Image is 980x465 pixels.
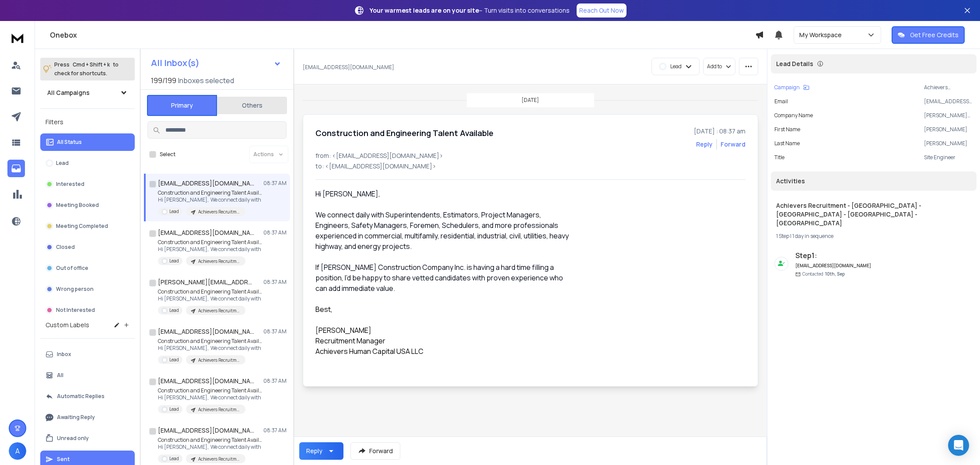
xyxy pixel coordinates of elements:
[370,6,479,14] strong: Your warmest leads are on your site
[315,162,745,171] p: to: <[EMAIL_ADDRESS][DOMAIN_NAME]>
[158,437,263,444] p: Construction and Engineering Talent Available
[158,189,263,196] p: Construction and Engineering Talent Available
[696,140,713,149] button: Reply
[54,60,119,78] p: Press to check for shortcuts.
[198,357,240,364] p: Achievers Recruitment - [GEOGRAPHIC_DATA] - [GEOGRAPHIC_DATA] - [GEOGRAPHIC_DATA] - [GEOGRAPHIC_D...
[579,6,624,15] p: Reach Out Now
[315,336,385,346] span: Recruitment Manager
[57,456,70,463] p: Sent
[56,223,108,230] p: Meeting Completed
[57,414,95,421] p: Awaiting Reply
[774,84,800,91] p: Campaign
[9,30,26,46] img: logo
[57,351,71,358] p: Inbox
[40,280,135,298] button: Wrong person
[40,409,135,426] button: Awaiting Reply
[50,30,755,40] h1: Onebox
[40,196,135,214] button: Meeting Booked
[521,97,539,104] p: [DATE]
[694,127,745,136] p: [DATE] : 08:37 am
[144,54,288,72] button: All Inbox(s)
[158,338,263,345] p: Construction and Engineering Talent Available
[40,133,135,151] button: All Status
[9,442,26,460] button: A
[147,95,217,116] button: Primary
[169,307,179,314] p: Lead
[299,442,343,460] button: Reply
[40,430,135,447] button: Unread only
[776,201,971,227] h1: Achievers Recruitment - [GEOGRAPHIC_DATA] - [GEOGRAPHIC_DATA] - [GEOGRAPHIC_DATA] - [GEOGRAPHIC_D...
[158,228,254,237] h1: [EMAIL_ADDRESS][DOMAIN_NAME]
[198,258,240,265] p: Achievers Recruitment - [GEOGRAPHIC_DATA] - [GEOGRAPHIC_DATA] - [GEOGRAPHIC_DATA] - [GEOGRAPHIC_D...
[776,232,789,240] span: 1 Step
[151,59,199,67] h1: All Inbox(s)
[198,456,240,462] p: Achievers Recruitment - [GEOGRAPHIC_DATA] - [GEOGRAPHIC_DATA] - [GEOGRAPHIC_DATA] - [GEOGRAPHIC_D...
[774,112,813,119] p: Company Name
[198,406,240,413] p: Achievers Recruitment - [GEOGRAPHIC_DATA] - [GEOGRAPHIC_DATA] - [GEOGRAPHIC_DATA] - [GEOGRAPHIC_D...
[151,75,176,86] span: 199 / 199
[169,258,179,264] p: Lead
[158,295,263,302] p: Hi [PERSON_NAME], We connect daily with
[57,139,82,146] p: All Status
[56,244,75,251] p: Closed
[774,154,784,161] p: title
[40,217,135,235] button: Meeting Completed
[303,64,394,71] p: [EMAIL_ADDRESS][DOMAIN_NAME]
[825,271,845,277] span: 10th, Sep
[577,3,626,17] a: Reach Out Now
[802,271,845,277] p: Contacted
[910,31,959,39] p: Get Free Credits
[56,286,94,293] p: Wrong person
[315,304,332,314] span: Best,
[315,346,423,356] span: Achievers Human Capital USA LLC
[178,75,234,86] h3: Inboxes selected
[263,427,287,434] p: 08:37 AM
[263,180,287,187] p: 08:37 AM
[924,112,973,119] p: [PERSON_NAME] Construction Company Inc.
[670,63,682,70] p: Lead
[45,321,89,329] h3: Custom Labels
[56,202,99,209] p: Meeting Booked
[169,406,179,413] p: Lead
[40,116,135,128] h3: Filters
[40,259,135,277] button: Out of office
[924,98,973,105] p: [EMAIL_ADDRESS][DOMAIN_NAME]
[40,346,135,363] button: Inbox
[315,210,571,252] div: We connect daily with Superintendents, Estimators, Project Managers, Engineers, Safety Managers, ...
[40,301,135,319] button: Not Interested
[263,378,287,385] p: 08:37 AM
[40,84,135,101] button: All Campaigns
[158,278,254,287] h1: [PERSON_NAME][EMAIL_ADDRESS][DOMAIN_NAME]
[792,232,833,240] span: 1 day in sequence
[776,233,971,240] div: |
[40,388,135,405] button: Automatic Replies
[771,171,976,191] div: Activities
[315,189,571,199] div: Hi [PERSON_NAME],
[56,307,95,314] p: Not Interested
[948,435,969,456] div: Open Intercom Messenger
[774,98,788,105] p: Email
[217,96,287,115] button: Others
[40,175,135,193] button: Interested
[158,345,263,352] p: Hi [PERSON_NAME], We connect daily with
[198,308,240,314] p: Achievers Recruitment - [GEOGRAPHIC_DATA] - [GEOGRAPHIC_DATA] - [GEOGRAPHIC_DATA] - [GEOGRAPHIC_D...
[158,179,254,188] h1: [EMAIL_ADDRESS][DOMAIN_NAME]
[306,447,322,455] div: Reply
[892,26,965,44] button: Get Free Credits
[924,154,973,161] p: Site Engineer
[315,151,745,160] p: from: <[EMAIL_ADDRESS][DOMAIN_NAME]>
[776,59,813,68] p: Lead Details
[57,393,105,400] p: Automatic Replies
[799,31,845,39] p: My Workspace
[315,127,493,139] h1: Construction and Engineering Talent Available
[158,426,254,435] h1: [EMAIL_ADDRESS][DOMAIN_NAME]
[263,328,287,335] p: 08:37 AM
[707,63,722,70] p: Add to
[263,229,287,236] p: 08:37 AM
[47,88,90,97] h1: All Campaigns
[40,367,135,384] button: All
[40,238,135,256] button: Closed
[774,84,809,91] button: Campaign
